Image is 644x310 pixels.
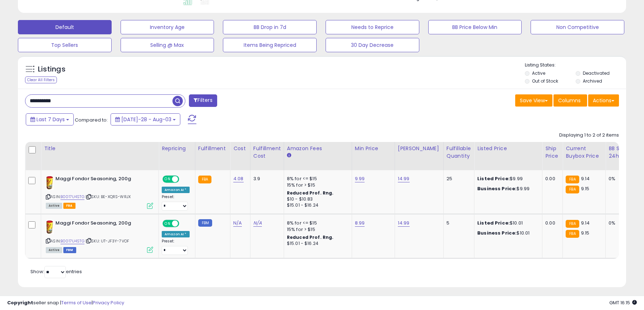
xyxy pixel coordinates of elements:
span: All listings currently available for purchase on Amazon [46,203,62,209]
button: [DATE]-28 - Aug-03 [111,113,180,126]
div: 15% for > $15 [287,226,346,233]
button: Columns [553,94,587,107]
a: 14.99 [398,220,410,227]
div: [PERSON_NAME] [398,145,440,152]
h5: Listings [38,64,65,74]
div: 0.00 [545,176,557,182]
span: ON [163,220,172,226]
div: seller snap | | [7,300,124,306]
span: [DATE]-28 - Aug-03 [121,116,171,123]
button: Selling @ Max [121,38,214,52]
small: FBA [566,230,579,238]
label: Active [532,70,545,76]
a: 4.08 [233,175,244,182]
img: 314N2m3+sZL._SL40_.jpg [46,176,54,190]
b: Business Price: [477,230,517,236]
span: 9.15 [581,185,590,192]
div: Min Price [355,145,392,152]
p: Listing States: [525,62,626,69]
div: Amazon Fees [287,145,349,152]
div: $15.01 - $16.24 [287,202,346,208]
div: Repricing [162,145,192,152]
div: 8% for <= $15 [287,176,346,182]
a: Terms of Use [61,299,92,306]
div: 25 [447,176,469,182]
button: Save View [515,94,552,107]
div: $10.01 [477,230,537,236]
button: Default [18,20,112,34]
div: ASIN: [46,220,153,252]
div: $10.01 [477,220,537,226]
span: Columns [558,97,581,104]
span: | SKU: BE-XQRS-WRJX [86,194,131,200]
div: 0.00 [545,220,557,226]
div: 5 [447,220,469,226]
a: B0017U4STG [60,194,84,200]
button: Needs to Reprice [326,20,419,34]
span: Compared to: [75,117,108,123]
a: 14.99 [398,175,410,182]
div: $10 - $10.83 [287,196,346,202]
small: FBA [566,220,579,228]
span: FBA [63,203,75,209]
button: Filters [189,94,217,107]
button: Top Sellers [18,38,112,52]
div: Preset: [162,239,190,255]
a: B0017U4STG [60,238,84,244]
label: Archived [583,78,602,84]
button: Last 7 Days [26,113,74,126]
span: 9.15 [581,230,590,236]
div: Clear All Filters [25,77,57,83]
b: Listed Price: [477,175,510,182]
button: Items Being Repriced [223,38,317,52]
div: Listed Price [477,145,539,152]
div: Cost [233,145,247,152]
label: Out of Stock [532,78,558,84]
b: Maggi Fondor Seasoning, 200g [55,176,142,184]
button: Actions [588,94,619,107]
div: $9.99 [477,176,537,182]
div: Title [44,145,156,152]
small: FBM [198,219,212,227]
span: OFF [178,176,190,182]
span: Last 7 Days [36,116,65,123]
a: N/A [233,220,242,227]
div: $9.99 [477,186,537,192]
small: FBA [198,176,211,183]
b: Reduced Prof. Rng. [287,190,334,196]
span: 9.14 [581,220,590,226]
div: Amazon AI * [162,187,190,193]
div: Current Buybox Price [566,145,602,160]
small: FBA [566,186,579,193]
button: BB Price Below Min [428,20,522,34]
span: | SKU: UT-JF3Y-7VOF [86,238,129,244]
b: Business Price: [477,185,517,192]
div: 8% for <= $15 [287,220,346,226]
span: 2025-08-13 16:15 GMT [609,299,637,306]
strong: Copyright [7,299,33,306]
div: Fulfillment Cost [253,145,281,160]
div: 3.9 [253,176,278,182]
button: Inventory Age [121,20,214,34]
div: Amazon AI * [162,231,190,237]
div: $15.01 - $16.24 [287,241,346,247]
div: Ship Price [545,145,560,160]
span: All listings currently available for purchase on Amazon [46,247,62,253]
small: Amazon Fees. [287,152,291,159]
b: Maggi Fondor Seasoning, 200g [55,220,142,228]
div: ASIN: [46,176,153,208]
div: Fulfillable Quantity [447,145,471,160]
div: BB Share 24h. [609,145,635,160]
div: Displaying 1 to 2 of 2 items [559,132,619,139]
span: ON [163,176,172,182]
a: Privacy Policy [93,299,124,306]
span: Show: entries [30,268,82,275]
div: 0% [609,220,632,226]
a: 8.99 [355,220,365,227]
label: Deactivated [583,70,610,76]
img: 314N2m3+sZL._SL40_.jpg [46,220,54,234]
b: Listed Price: [477,220,510,226]
div: Preset: [162,195,190,211]
a: 9.99 [355,175,365,182]
div: 15% for > $15 [287,182,346,188]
